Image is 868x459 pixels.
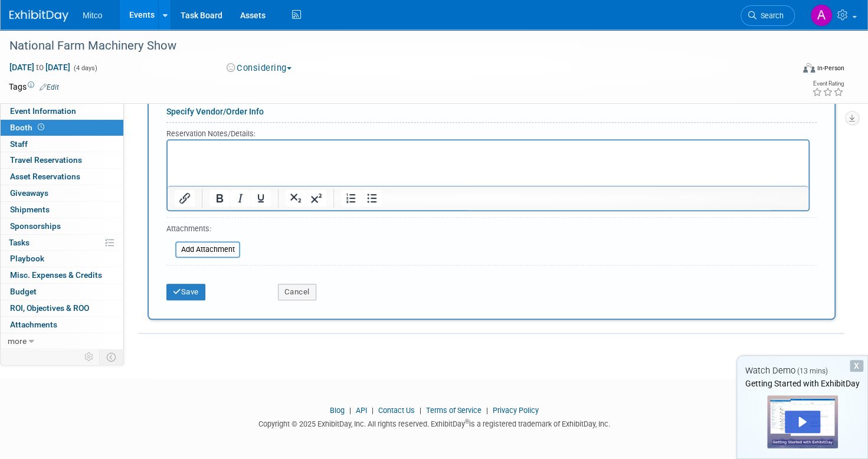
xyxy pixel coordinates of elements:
[493,406,539,415] a: Privacy Policy
[737,378,867,389] div: Getting Started with ExhibitDay
[83,11,102,20] span: Mitco
[362,190,382,206] button: Bullet list
[330,406,345,415] a: Blog
[10,205,50,214] span: Shipments
[10,172,80,181] span: Asset Reservations
[1,333,123,349] a: more
[286,190,306,206] button: Subscript
[812,81,844,87] div: Event Rating
[100,349,124,365] td: Toggle Event Tabs
[356,406,367,415] a: API
[1,136,123,152] a: Staff
[10,155,82,165] span: Travel Reservations
[10,303,89,313] span: ROI, Objectives & ROO
[166,224,240,237] div: Attachments:
[40,83,59,91] a: Edit
[306,190,326,206] button: Superscript
[35,123,47,132] span: Booth not reserved yet
[10,188,48,198] span: Giveaways
[166,107,264,116] a: Specify Vendor/Order Info
[175,190,195,206] button: Insert/edit link
[1,284,123,300] a: Budget
[230,190,250,206] button: Italic
[737,365,867,377] div: Watch Demo
[10,254,44,263] span: Playbook
[803,63,815,73] img: Format-Inperson.png
[251,190,271,206] button: Underline
[10,287,37,296] span: Budget
[850,360,863,372] div: Dismiss
[1,120,123,136] a: Booth
[79,349,100,365] td: Personalize Event Tab Strip
[1,169,123,185] a: Asset Reservations
[10,123,47,132] span: Booth
[346,406,354,415] span: |
[168,140,808,186] iframe: Rich Text Area
[166,284,205,300] button: Save
[10,320,57,329] span: Attachments
[222,62,296,74] button: Considering
[465,418,469,425] sup: ®
[1,267,123,283] a: Misc. Expenses & Credits
[810,4,833,27] img: Andy Gaffney
[8,336,27,346] span: more
[209,190,230,206] button: Bold
[1,235,123,251] a: Tasks
[10,221,61,231] span: Sponsorships
[341,190,361,206] button: Numbered list
[5,35,774,57] div: National Farm Machinery Show
[1,300,123,316] a: ROI, Objectives & ROO
[741,5,795,26] a: Search
[1,152,123,168] a: Travel Reservations
[1,202,123,218] a: Shipments
[483,406,491,415] span: |
[278,284,316,300] button: Cancel
[34,63,45,72] span: to
[1,185,123,201] a: Giveaways
[10,106,76,116] span: Event Information
[9,10,68,22] img: ExhibitDay
[720,61,844,79] div: Event Format
[166,127,810,139] div: Reservation Notes/Details:
[9,62,71,73] span: [DATE] [DATE]
[10,139,28,149] span: Staff
[1,251,123,267] a: Playbook
[817,64,844,73] div: In-Person
[73,64,97,72] span: (4 days)
[426,406,482,415] a: Terms of Service
[378,406,415,415] a: Contact Us
[10,270,102,280] span: Misc. Expenses & Credits
[1,317,123,333] a: Attachments
[1,218,123,234] a: Sponsorships
[797,367,828,375] span: (13 mins)
[369,406,376,415] span: |
[756,11,784,20] span: Search
[785,411,820,433] div: Play
[1,103,123,119] a: Event Information
[417,406,424,415] span: |
[9,81,59,93] td: Tags
[9,238,30,247] span: Tasks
